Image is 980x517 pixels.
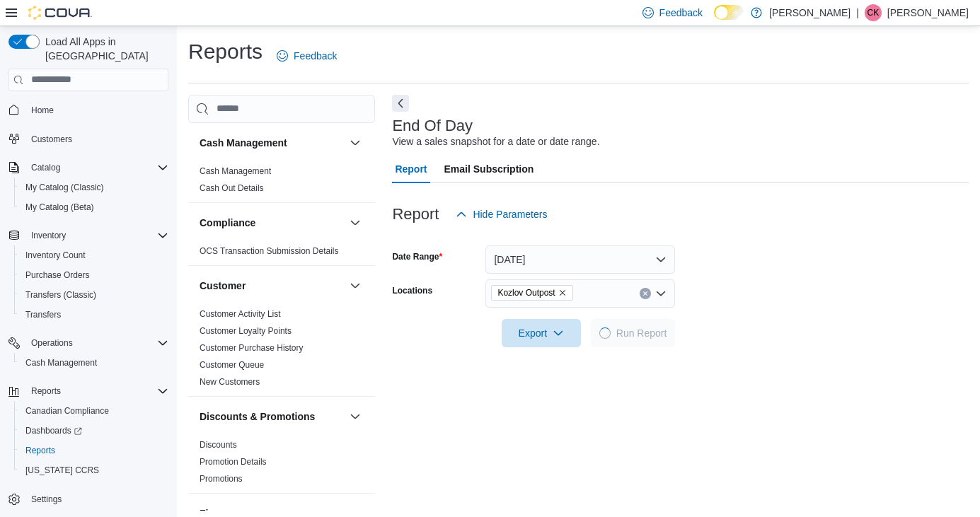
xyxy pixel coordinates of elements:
[200,245,339,257] span: OCS Transaction Submission Details
[25,159,168,176] span: Catalog
[25,491,67,508] a: Settings
[3,226,174,245] button: Inventory
[25,405,109,417] span: Canadian Compliance
[14,178,174,197] button: My Catalog (Classic)
[188,306,375,396] div: Customer
[200,216,255,230] h3: Compliance
[491,285,572,301] span: Kozlov Outpost
[3,158,174,178] button: Catalog
[473,207,547,221] span: Hide Parameters
[14,353,174,373] button: Cash Management
[31,134,72,145] span: Customers
[188,163,375,202] div: Cash Management
[714,20,715,21] span: Dark Mode
[25,202,94,213] span: My Catalog (Beta)
[14,305,174,325] button: Transfers
[31,230,66,241] span: Inventory
[558,289,567,297] button: Remove Kozlov Outpost from selection in this group
[20,199,100,216] a: My Catalog (Beta)
[14,245,174,265] button: Inventory Count
[640,288,651,299] button: Clear input
[597,325,613,341] span: Loading
[271,42,342,70] a: Feedback
[616,326,667,340] span: Run Report
[714,5,744,20] input: Dark Mode
[450,200,553,228] button: Hide Parameters
[200,474,243,484] a: Promotions
[200,409,344,424] button: Discounts & Promotions
[200,342,304,354] span: Customer Purchase History
[200,216,344,230] button: Compliance
[25,309,61,320] span: Transfers
[20,422,88,439] a: Dashboards
[20,354,103,371] a: Cash Management
[25,383,67,400] button: Reports
[444,155,534,183] span: Email Subscription
[865,4,882,21] div: Carson Keddy
[20,199,168,216] span: My Catalog (Beta)
[25,465,99,476] span: [US_STATE] CCRS
[502,319,581,347] button: Export
[14,265,174,285] button: Purchase Orders
[3,489,174,509] button: Settings
[20,306,67,323] a: Transfers
[20,422,168,439] span: Dashboards
[31,105,54,116] span: Home
[14,285,174,305] button: Transfers (Classic)
[25,101,168,119] span: Home
[200,136,344,150] button: Cash Management
[3,333,174,353] button: Operations
[392,206,439,223] h3: Report
[200,182,264,194] span: Cash Out Details
[25,250,86,261] span: Inventory Count
[14,441,174,460] button: Reports
[200,359,264,371] span: Customer Queue
[3,381,174,401] button: Reports
[392,251,442,262] label: Date Range
[40,35,168,63] span: Load All Apps in [GEOGRAPHIC_DATA]
[25,182,104,193] span: My Catalog (Classic)
[200,360,264,370] a: Customer Queue
[200,376,260,388] span: New Customers
[25,335,79,352] button: Operations
[200,326,292,336] a: Customer Loyalty Points
[347,408,364,425] button: Discounts & Promotions
[867,4,880,21] span: CK
[591,319,676,347] button: LoadingRun Report
[200,409,315,424] h3: Discounts & Promotions
[20,306,168,323] span: Transfers
[200,279,344,293] button: Customer
[392,285,432,296] label: Locations
[485,245,675,274] button: [DATE]
[347,134,364,151] button: Cash Management
[200,473,243,484] span: Promotions
[659,6,703,20] span: Feedback
[20,286,168,303] span: Transfers (Classic)
[392,117,473,134] h3: End Of Day
[510,319,572,347] span: Export
[20,247,168,264] span: Inventory Count
[25,102,59,119] a: Home
[200,246,339,256] a: OCS Transaction Submission Details
[200,166,271,176] a: Cash Management
[200,183,264,193] a: Cash Out Details
[31,385,61,397] span: Reports
[20,267,168,284] span: Purchase Orders
[200,377,260,387] a: New Customers
[200,279,246,293] h3: Customer
[200,309,281,319] a: Customer Activity List
[392,134,599,149] div: View a sales snapshot for a date or date range.
[200,457,267,467] a: Promotion Details
[20,462,168,479] span: Washington CCRS
[14,460,174,480] button: [US_STATE] CCRS
[200,456,267,467] span: Promotion Details
[31,337,73,349] span: Operations
[14,197,174,217] button: My Catalog (Beta)
[28,6,92,20] img: Cova
[20,179,110,196] a: My Catalog (Classic)
[25,130,168,148] span: Customers
[769,4,851,21] p: [PERSON_NAME]
[887,4,969,21] p: [PERSON_NAME]
[20,402,115,419] a: Canadian Compliance
[14,401,174,421] button: Canadian Compliance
